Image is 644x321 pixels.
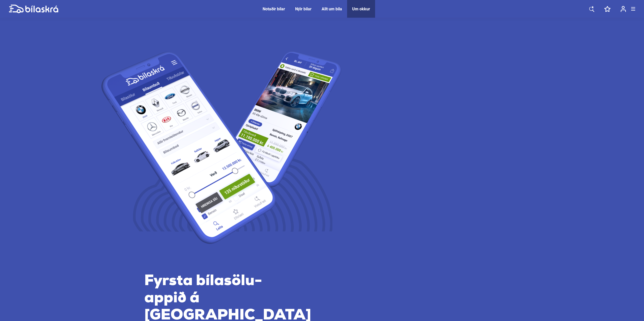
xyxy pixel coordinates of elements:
img: phones [79,21,401,318]
a: Um okkur [352,7,370,11]
img: user-login.svg [621,6,626,12]
a: Nýir bílar [295,7,312,11]
a: Allt um bíla [322,7,342,11]
a: Notaðir bílar [263,7,285,11]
